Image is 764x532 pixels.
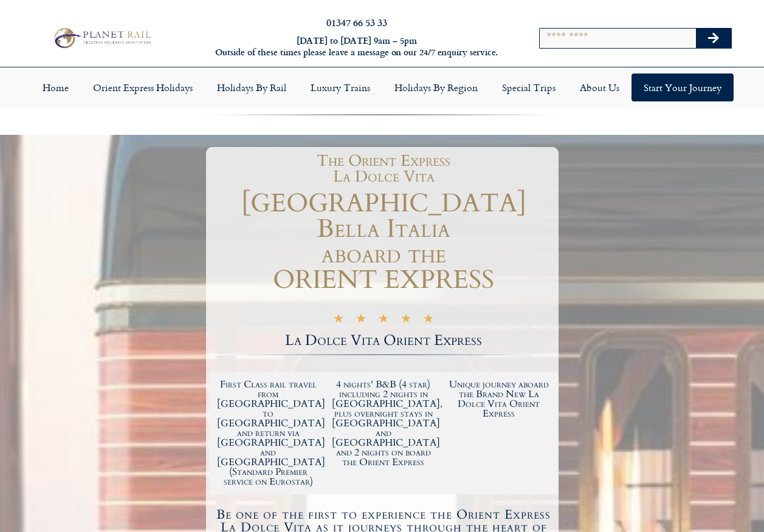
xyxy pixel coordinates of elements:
h1: The Orient Express La Dolce Vita [215,153,552,185]
i: ★ [333,315,344,326]
img: Planet Rail Train Holidays Logo [50,26,154,51]
a: Special Trips [490,73,568,101]
a: Home [30,73,81,101]
i: ★ [401,315,411,326]
nav: Menu [6,73,758,101]
a: 01347 66 53 33 [326,15,387,29]
h2: Unique journey aboard the Brand New La Dolce Vita Orient Express [447,380,551,418]
h2: La Dolce Vita Orient Express [209,333,559,348]
i: ★ [378,315,389,326]
a: Luxury Trains [298,73,382,101]
h6: [DATE] to [DATE] 9am – 5pm Outside of these times please leave a message on our 24/7 enquiry serv... [207,35,506,58]
i: ★ [423,315,434,326]
h2: First Class rail travel from [GEOGRAPHIC_DATA] to [GEOGRAPHIC_DATA] and return via [GEOGRAPHIC_DA... [217,380,320,486]
a: About Us [568,73,632,101]
a: Start your Journey [632,73,734,101]
a: Orient Express Holidays [81,73,205,101]
a: Holidays by Rail [205,73,298,101]
i: ★ [356,315,367,326]
a: Holidays by Region [382,73,490,101]
div: 5/5 [333,313,434,326]
h1: [GEOGRAPHIC_DATA] Bella Italia aboard the ORIENT EXPRESS [209,191,559,293]
button: Search [696,29,731,48]
h2: 4 nights' B&B (4 star) including 2 nights in [GEOGRAPHIC_DATA], plus overnight stays in [GEOGRAPH... [332,380,435,467]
